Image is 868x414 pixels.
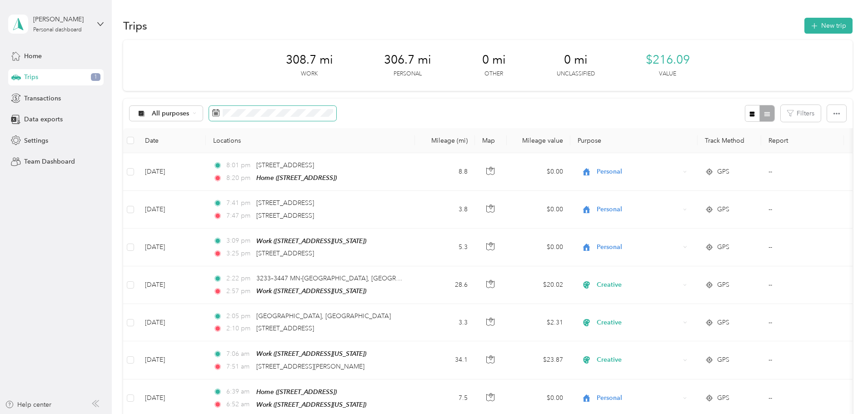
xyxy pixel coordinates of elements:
td: 8.8 [415,153,475,191]
span: Personal [597,205,680,214]
span: 3:25 pm [226,249,252,259]
th: Mileage (mi) [415,128,475,153]
span: GPS [717,355,729,365]
span: GPS [717,167,729,177]
span: 6:39 am [226,387,252,397]
span: Personal [597,167,680,177]
span: GPS [717,318,729,328]
p: Value [659,70,676,78]
th: Report [761,128,844,153]
td: -- [761,229,844,266]
span: 3233–3447 MN-[GEOGRAPHIC_DATA], [GEOGRAPHIC_DATA] [256,274,437,282]
td: [DATE] [138,153,206,191]
span: 8:20 pm [226,173,252,183]
td: $0.00 [507,191,570,228]
td: 34.1 [415,341,475,379]
td: [DATE] [138,229,206,266]
span: 1 [91,73,100,81]
td: $2.31 [507,304,570,341]
div: Personal dashboard [33,27,82,33]
th: Purpose [570,128,698,153]
th: Locations [206,128,415,153]
p: Unclassified [557,70,595,78]
div: [PERSON_NAME] [33,15,90,24]
td: 3.3 [415,304,475,341]
span: 7:51 am [226,362,252,372]
td: -- [761,304,844,341]
span: 0 mi [564,53,588,67]
span: Home ([STREET_ADDRESS]) [256,388,337,395]
span: 2:10 pm [226,324,252,334]
span: [STREET_ADDRESS] [256,324,314,332]
th: Map [475,128,507,153]
button: New trip [804,18,853,34]
span: Creative [597,318,680,328]
span: 7:47 pm [226,211,252,221]
span: 7:06 am [226,349,252,359]
p: Other [484,70,503,78]
span: Creative [597,280,680,290]
span: Trips [24,72,38,82]
td: 28.6 [415,266,475,304]
td: $0.00 [507,229,570,266]
span: [STREET_ADDRESS] [256,161,314,169]
span: Work ([STREET_ADDRESS][US_STATE]) [256,287,366,294]
button: Help center [5,400,51,409]
span: All purposes [152,110,190,117]
td: $23.87 [507,341,570,379]
span: [STREET_ADDRESS][PERSON_NAME] [256,363,364,370]
span: 0 mi [482,53,506,67]
span: 3:09 pm [226,236,252,246]
h1: Trips [123,21,147,30]
button: Filters [781,105,821,122]
span: Creative [597,355,680,365]
span: [STREET_ADDRESS] [256,199,314,207]
span: Work ([STREET_ADDRESS][US_STATE]) [256,237,366,244]
span: Work ([STREET_ADDRESS][US_STATE]) [256,401,366,408]
span: GPS [717,393,729,403]
td: 3.8 [415,191,475,228]
span: GPS [717,280,729,290]
th: Mileage value [507,128,570,153]
span: Transactions [24,94,61,103]
span: 306.7 mi [384,53,431,67]
td: -- [761,153,844,191]
td: 5.3 [415,229,475,266]
span: 2:57 pm [226,286,252,296]
span: [GEOGRAPHIC_DATA], [GEOGRAPHIC_DATA] [256,312,391,320]
span: 2:22 pm [226,274,252,284]
iframe: Everlance-gr Chat Button Frame [817,363,868,414]
td: -- [761,341,844,379]
td: [DATE] [138,266,206,304]
span: Settings [24,136,48,145]
span: [STREET_ADDRESS] [256,212,314,219]
span: Data exports [24,115,63,124]
span: Home [24,51,42,61]
span: [STREET_ADDRESS] [256,249,314,257]
td: -- [761,191,844,228]
span: Personal [597,242,680,252]
th: Track Method [698,128,761,153]
span: GPS [717,242,729,252]
td: [DATE] [138,341,206,379]
td: $20.02 [507,266,570,304]
p: Work [301,70,318,78]
span: Team Dashboard [24,157,75,166]
p: Personal [394,70,422,78]
span: 308.7 mi [286,53,333,67]
td: [DATE] [138,304,206,341]
span: 2:05 pm [226,311,252,321]
td: $0.00 [507,153,570,191]
span: GPS [717,205,729,214]
span: Personal [597,393,680,403]
span: Work ([STREET_ADDRESS][US_STATE]) [256,350,366,357]
span: $216.09 [646,53,690,67]
span: 6:52 am [226,399,252,409]
td: -- [761,266,844,304]
span: Home ([STREET_ADDRESS]) [256,174,337,181]
span: 7:41 pm [226,198,252,208]
th: Date [138,128,206,153]
span: 8:01 pm [226,160,252,170]
td: [DATE] [138,191,206,228]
